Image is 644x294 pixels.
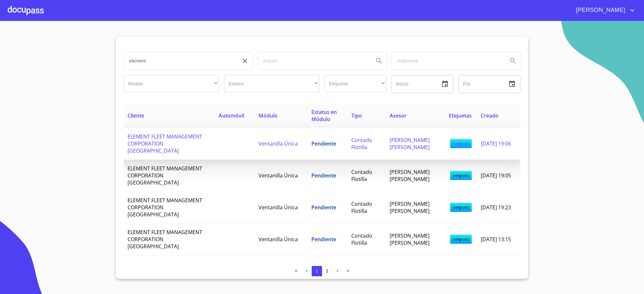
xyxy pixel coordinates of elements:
[481,140,511,147] span: [DATE] 19:06
[322,266,332,276] button: 2
[128,229,202,250] span: ELEMENT FLEET MANAGEMENT CORPORATION [GEOGRAPHIC_DATA]
[390,137,430,151] span: [PERSON_NAME] [PERSON_NAME]
[481,204,511,211] span: [DATE] 19:23
[124,52,235,70] input: search
[124,75,219,92] div: ​
[449,112,472,119] span: Etiquetas
[219,112,244,119] span: Automóvil
[128,112,144,119] span: Cliente
[325,75,386,92] div: ​
[128,165,202,186] span: ELEMENT FLEET MANAGEMENT CORPORATION [GEOGRAPHIC_DATA]
[128,133,202,154] span: ELEMENT FLEET MANAGEMENT CORPORATION [GEOGRAPHIC_DATA]
[390,200,430,214] span: [PERSON_NAME] [PERSON_NAME]
[351,232,372,246] span: Contado Flotilla
[351,137,372,151] span: Contado Flotilla
[311,172,336,179] span: Pendiente
[450,171,472,180] span: integrado
[392,52,503,70] input: search
[316,269,318,273] span: 1
[390,112,407,119] span: Asesor
[371,53,387,69] button: Search
[311,236,336,243] span: Pendiente
[571,5,636,15] button: account of current user
[259,112,278,119] span: Módulo
[351,112,362,119] span: Tipo
[450,139,472,148] span: integrado
[237,53,253,69] button: clear input
[259,204,298,211] span: Ventanilla Única
[259,140,298,147] span: Ventanilla Única
[258,52,369,70] input: search
[571,5,629,15] span: [PERSON_NAME]
[128,197,202,218] span: ELEMENT FLEET MANAGEMENT CORPORATION [GEOGRAPHIC_DATA]
[351,200,372,214] span: Contado Flotilla
[390,168,430,183] span: [PERSON_NAME] [PERSON_NAME]
[312,266,322,276] button: 1
[311,140,336,147] span: Pendiente
[311,204,336,211] span: Pendiente
[481,236,511,243] span: [DATE] 13:15
[390,232,430,246] span: [PERSON_NAME] [PERSON_NAME]
[128,261,202,282] span: ELEMENT FLEET MANAGEMENT CORPORATION [GEOGRAPHIC_DATA]
[224,75,319,92] div: ​
[326,269,328,273] span: 2
[311,109,337,123] span: Estatus en Módulo
[505,53,521,69] button: Search
[259,236,298,243] span: Ventanilla Única
[481,112,498,119] span: Creado
[450,235,472,244] span: integrado
[481,172,511,179] span: [DATE] 19:05
[450,203,472,212] span: integrado
[259,172,298,179] span: Ventanilla Única
[351,168,372,183] span: Contado Flotilla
